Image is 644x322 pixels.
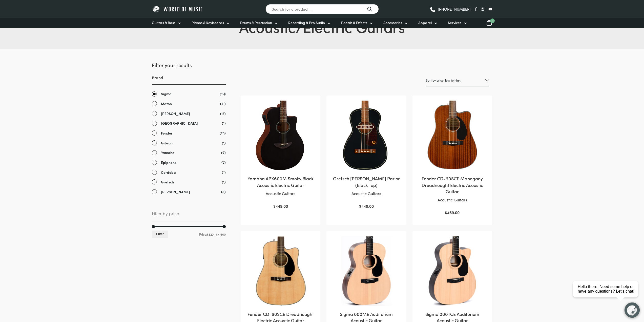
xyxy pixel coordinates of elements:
a: Cordoba [152,169,226,175]
span: Pianos & Keyboards [192,20,224,25]
a: [PERSON_NAME] [152,189,226,195]
span: Cordoba [161,169,176,175]
div: Brand [152,75,226,195]
a: [GEOGRAPHIC_DATA] [152,120,226,126]
span: 0 [490,18,495,23]
h3: Brand [152,75,226,85]
select: Shop order [426,74,489,86]
span: $4,600 [216,232,226,236]
input: Search for a product ... [265,4,379,14]
img: Sigma 000TCE Auditorium body [418,236,487,306]
p: Acoustic Guitars [331,190,401,197]
span: Sigma [161,91,172,97]
h2: Filter your results [152,61,226,68]
h2: Fender CD-60SCE Mahogany Dreadnought Electric Acoustic Guitar [418,175,487,195]
span: Drums & Percussion [240,20,272,25]
span: (21) [220,101,226,106]
img: World of Music [152,5,204,13]
span: Pedals & Effects [341,20,367,25]
a: Sigma [152,91,226,97]
span: (8) [221,189,226,194]
span: Maton [161,101,172,107]
span: $ [359,203,361,209]
span: [PERSON_NAME] [161,111,190,117]
span: (17) [220,111,226,116]
span: (1) [222,120,226,126]
span: Gretsch [161,179,174,185]
span: Gibson [161,140,173,146]
h2: Gretsch [PERSON_NAME] Parlor (Black Top) [331,175,401,188]
a: [PERSON_NAME] [152,111,226,117]
img: Sigma 000ME Auditorium body [331,236,401,306]
span: $320 [207,232,214,236]
img: Fender CD-60SCE Dreadnought Electric Acoustic Guitar [246,236,315,306]
bdi: 449.00 [273,203,288,209]
span: (1) [222,179,226,184]
a: Gretsch [152,179,226,185]
span: Filter by price [152,210,226,221]
img: Gretsch Jim Dandy Deltoluxe Parlor Black Top Front Front [331,101,401,170]
span: (25) [220,130,226,136]
span: (10) [220,91,226,96]
span: Epiphone [161,160,177,165]
a: Fender CD-60SCE Mahogany Dreadnought Electric Acoustic GuitarAcoustic Guitars $469.00 [418,101,487,216]
span: Guitars & Bass [152,20,175,25]
bdi: 469.00 [445,210,460,215]
span: [PHONE_NUMBER] [438,7,471,11]
div: Price: — [152,231,226,238]
img: Yamaha APX600M Smoky Black Acoustic Electric Guitar Front [246,101,315,170]
a: Epiphone [152,160,226,165]
iframe: Chat with our support team [571,266,644,322]
button: Filter [152,231,168,238]
span: (1) [222,169,226,175]
span: (9) [221,150,226,155]
a: [PHONE_NUMBER] [429,5,471,13]
img: Fender CD-60SCE Mahogany Body [418,101,487,170]
a: Maton [152,101,226,107]
a: Yamaha [152,150,226,156]
span: Yamaha [161,150,175,156]
a: Yamaha APX600M Smoky Black Acoustic Electric GuitarAcoustic Guitars $449.00 [246,101,315,209]
span: Fender [161,130,173,136]
p: Acoustic Guitars [418,197,487,203]
a: Gibson [152,140,226,146]
p: Acoustic Guitars [246,190,315,197]
a: Gretsch [PERSON_NAME] Parlor (Black Top)Acoustic Guitars $449.00 [331,101,401,209]
span: [PERSON_NAME] [161,189,190,195]
span: [GEOGRAPHIC_DATA] [161,120,198,126]
h2: Yamaha APX600M Smoky Black Acoustic Electric Guitar [246,175,315,188]
span: (1) [222,140,226,145]
a: Fender [152,130,226,136]
span: $ [273,203,276,209]
bdi: 449.00 [359,203,374,209]
span: Apparel [418,20,432,25]
span: $ [445,210,447,215]
span: (2) [221,160,226,165]
span: Services [448,20,461,25]
span: Recording & Pro Audio [288,20,325,25]
span: Accessories [383,20,402,25]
